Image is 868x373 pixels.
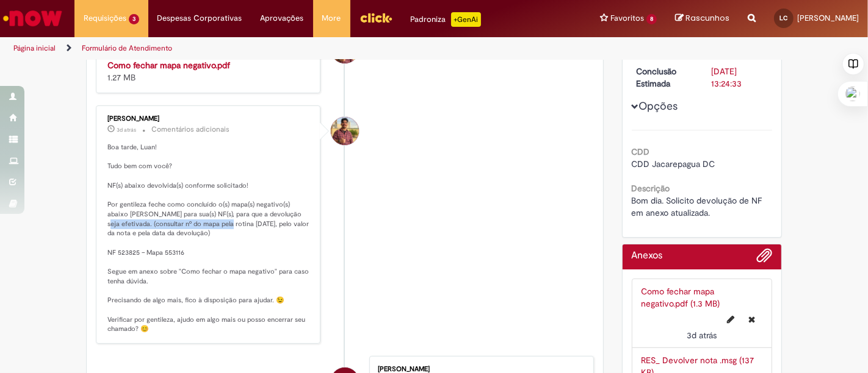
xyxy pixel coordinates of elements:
div: [PERSON_NAME] [378,366,581,373]
span: More [322,12,341,24]
small: Comentários adicionais [151,124,230,135]
img: click_logo_yellow_360x200.png [360,9,392,27]
button: Editar nome de arquivo Como fechar mapa negativo.pdf [720,310,742,329]
button: Excluir Como fechar mapa negativo.pdf [741,310,762,329]
div: Padroniza [411,12,481,27]
span: 3 [129,14,139,24]
div: Vitor Jeremias Da Silva [331,117,359,145]
span: Despesas Corporativas [157,12,242,24]
a: Rascunhos [675,13,729,24]
ul: Trilhas de página [9,37,570,60]
span: 3d atrás [687,330,717,341]
time: 29/09/2025 13:46:07 [117,126,136,133]
a: Formulário de Atendimento [82,43,172,53]
a: Como fechar mapa negativo.pdf [107,60,230,71]
span: 8 [646,14,657,24]
span: Requisições [84,12,126,24]
a: Como fechar mapa negativo.pdf (1.3 MB) [642,286,720,309]
time: 29/09/2025 13:46:19 [687,330,717,341]
span: Favoritos [610,12,644,24]
b: Descrição [632,183,670,194]
a: Página inicial [13,43,56,53]
div: [PERSON_NAME] [107,115,311,123]
span: Aprovações [261,12,304,24]
div: 1.27 MB [107,59,311,83]
b: CDD [632,146,650,157]
button: Adicionar anexos [756,247,772,269]
span: Bom dia. Solicito devolução de NF em anexo atualizada. [632,195,765,218]
h2: Anexos [632,250,663,261]
span: [PERSON_NAME] [797,13,859,23]
span: LC [780,14,788,22]
p: +GenAi [451,12,481,27]
span: Rascunhos [685,12,729,24]
img: ServiceNow [1,6,64,30]
p: Boa tarde, Luan! Tudo bem com você? NF(s) abaixo devolvida(s) conforme solicitado! Por gentileza ... [107,143,311,334]
dt: Conclusão Estimada [627,65,703,90]
div: [DATE] 13:24:33 [711,65,768,90]
span: 3d atrás [117,126,136,133]
span: CDD Jacarepagua DC [632,158,715,169]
